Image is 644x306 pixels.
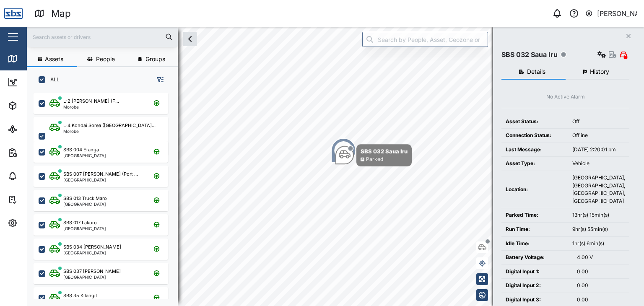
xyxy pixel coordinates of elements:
div: SBS 007 [PERSON_NAME] (Port ... [63,171,138,178]
div: 0.00 [577,296,625,304]
div: Map [51,6,71,21]
div: Off [572,118,625,126]
div: Run Time: [506,226,564,233]
canvas: Map [27,27,644,306]
div: SBS 35 Kilangit [63,292,97,299]
div: Sites [22,124,42,134]
div: Offline [572,132,625,140]
label: ALL [45,76,60,83]
span: History [590,69,609,75]
button: [PERSON_NAME] [585,8,637,19]
div: Assets [22,101,48,110]
span: Details [527,69,545,75]
div: L-2 [PERSON_NAME] (F... [63,98,119,105]
div: 9hr(s) 55min(s) [572,226,625,233]
div: [GEOGRAPHIC_DATA] [63,275,121,279]
div: Asset Status: [506,118,564,126]
div: Asset Type: [506,160,564,168]
div: [GEOGRAPHIC_DATA], [GEOGRAPHIC_DATA], [GEOGRAPHIC_DATA], [GEOGRAPHIC_DATA] [572,174,625,205]
div: SBS 037 [PERSON_NAME] [63,268,121,275]
input: Search assets or drivers [32,31,173,43]
div: SBS 017 Lakoro [63,219,97,226]
span: People [96,56,115,62]
div: 13hr(s) 15min(s) [572,211,625,219]
div: L-4 Kondai Sorea ([GEOGRAPHIC_DATA]... [63,122,156,129]
div: Digital Input 2: [506,282,569,290]
div: Tasks [22,195,45,204]
input: Search by People, Asset, Geozone or Place [362,32,488,47]
div: [GEOGRAPHIC_DATA] [63,153,106,158]
div: Morobe [63,105,119,109]
div: [GEOGRAPHIC_DATA] [63,178,138,182]
div: Parked Time: [506,211,564,219]
div: [GEOGRAPHIC_DATA] [63,202,107,206]
div: SBS 004 Eranga [63,146,99,153]
div: Map marker [331,138,356,163]
div: Digital Input 1: [506,268,569,276]
div: Dashboard [22,78,60,87]
div: 0.00 [577,282,625,290]
div: Map marker [335,144,412,166]
div: SBS 013 Truck Maro [63,195,107,202]
div: Digital Input 3: [506,296,569,304]
div: Morobe [63,129,156,133]
div: SBS 032 Saua Iru [361,147,408,156]
div: 1hr(s) 6min(s) [572,240,625,248]
div: Map [22,54,41,63]
div: 4.00 V [577,254,625,262]
div: Settings [22,218,52,228]
div: Location: [506,186,564,194]
div: 0.00 [577,268,625,276]
div: No Active Alarm [546,93,585,101]
div: Connection Status: [506,132,564,140]
div: grid [34,90,177,299]
div: [PERSON_NAME] [597,8,637,19]
img: Main Logo [4,4,23,23]
div: [GEOGRAPHIC_DATA] [63,251,121,255]
div: [GEOGRAPHIC_DATA] [63,226,106,231]
div: Parked [366,156,383,163]
div: Reports [22,148,50,157]
div: [DATE] 2:20:01 pm [572,146,625,154]
div: Battery Voltage: [506,254,569,262]
span: Assets [45,56,63,62]
div: Vehicle [572,160,625,168]
div: Alarms [22,171,48,181]
div: Idle Time: [506,240,564,248]
div: SBS 032 Saua Iru [501,49,558,60]
div: Last Message: [506,146,564,154]
span: Groups [145,56,165,62]
div: SBS 034 [PERSON_NAME] [63,244,121,251]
